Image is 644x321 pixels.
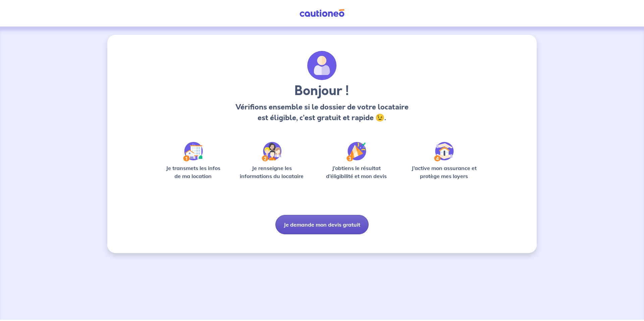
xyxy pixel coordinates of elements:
img: archivate [307,51,337,80]
p: Je renseigne les informations du locataire [236,164,308,180]
button: Je demande mon devis gratuit [275,215,369,234]
p: Je transmets les infos de ma location [161,164,225,180]
p: J’obtiens le résultat d’éligibilité et mon devis [319,164,394,180]
h3: Bonjour ! [233,83,410,99]
p: J’active mon assurance et protège mes loyers [405,164,483,180]
img: /static/c0a346edaed446bb123850d2d04ad552/Step-2.svg [262,142,281,161]
img: /static/90a569abe86eec82015bcaae536bd8e6/Step-1.svg [183,142,203,161]
img: /static/f3e743aab9439237c3e2196e4328bba9/Step-3.svg [346,142,366,161]
img: /static/bfff1cf634d835d9112899e6a3df1a5d/Step-4.svg [434,142,454,161]
img: Cautioneo [297,9,347,17]
p: Vérifions ensemble si le dossier de votre locataire est éligible, c’est gratuit et rapide 😉. [233,102,410,123]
